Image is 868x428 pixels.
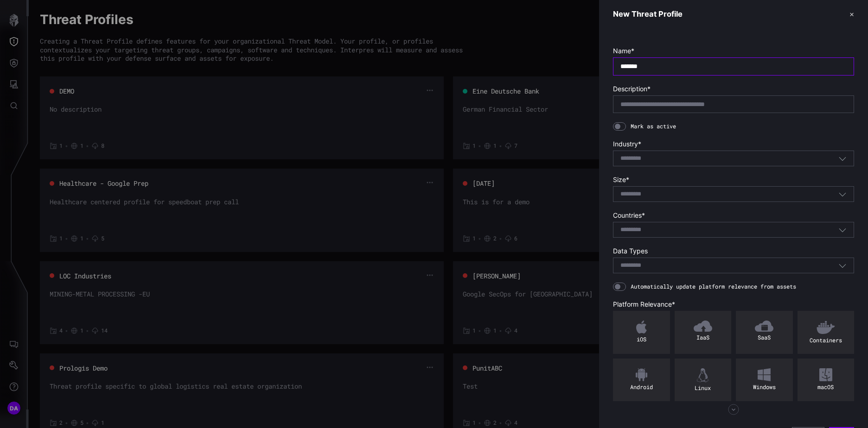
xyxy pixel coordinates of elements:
[631,283,796,290] span: Automatically update platform relevance from assets
[838,154,847,163] button: Toggle options menu
[613,9,683,19] h3: New Threat Profile
[800,384,852,391] div: macOS
[636,321,647,334] img: iOS
[838,190,847,198] button: Toggle options menu
[616,384,667,391] div: Android
[677,334,729,341] div: IaaS
[849,9,854,19] button: ✕
[677,384,729,392] div: Linux
[755,321,773,332] img: SaaS
[613,247,854,255] label: Data Types
[723,401,744,418] button: Show more
[758,368,771,381] img: Windows
[838,261,847,270] button: Toggle options menu
[694,321,712,332] img: IaaS
[613,140,854,148] label: Industry *
[838,226,847,234] button: Toggle options menu
[800,337,852,344] div: Containers
[697,368,709,382] img: Linux
[613,85,854,93] label: Description *
[739,334,790,341] div: SaaS
[739,384,790,391] div: Windows
[616,336,667,343] div: iOS
[613,300,854,308] label: Platform Relevance *
[613,176,854,184] label: Size *
[636,368,647,381] img: Android
[817,321,835,334] img: Containers
[819,368,832,381] img: macOS
[631,123,676,130] span: Mark as active
[613,47,854,55] label: Name *
[613,211,854,220] label: Countries *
